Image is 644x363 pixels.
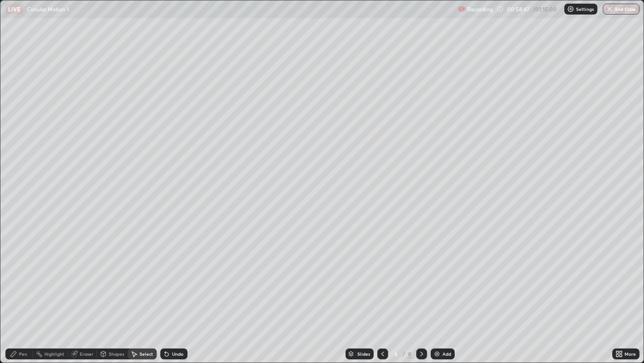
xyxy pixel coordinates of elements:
[403,351,405,357] div: /
[576,7,594,11] p: Settings
[172,352,183,356] div: Undo
[27,5,69,13] p: Circular Motion 1
[433,350,441,358] img: add-slide-button
[458,5,466,13] img: recording.375f2c34.svg
[109,352,124,356] div: Shapes
[625,352,636,356] div: More
[8,5,20,13] p: LIVE
[80,352,93,356] div: Eraser
[567,5,574,13] img: class-settings-icons
[442,352,451,356] div: Add
[357,352,370,356] div: Slides
[19,352,27,356] div: Pen
[603,4,639,15] button: End Class
[467,6,493,13] p: Recording
[139,352,153,356] div: Select
[44,352,64,356] div: Highlight
[606,5,613,13] img: end-class-cross
[407,350,413,358] div: 8
[392,351,401,357] div: 8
